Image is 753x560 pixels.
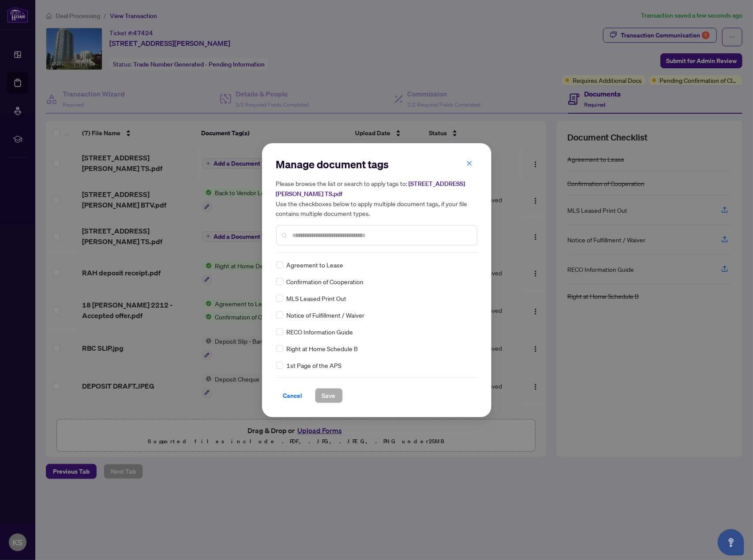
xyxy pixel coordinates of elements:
[276,157,477,171] h2: Manage document tags
[718,529,744,556] button: Open asap
[287,277,364,286] span: Confirmation of Cooperation
[287,293,347,303] span: MLS Leased Print Out
[276,180,465,198] span: [STREET_ADDRESS][PERSON_NAME] TS.pdf
[287,344,358,353] span: Right at Home Schedule B
[466,160,472,167] span: close
[287,360,342,370] span: 1st Page of the APS
[315,388,343,403] button: Save
[287,310,365,320] span: Notice of Fulfillment / Waiver
[283,389,303,403] span: Cancel
[287,260,344,270] span: Agreement to Lease
[276,178,477,218] h5: Please browse the list or search to apply tags to: Use the checkboxes below to apply multiple doc...
[276,388,310,403] button: Cancel
[287,327,353,337] span: RECO Information Guide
